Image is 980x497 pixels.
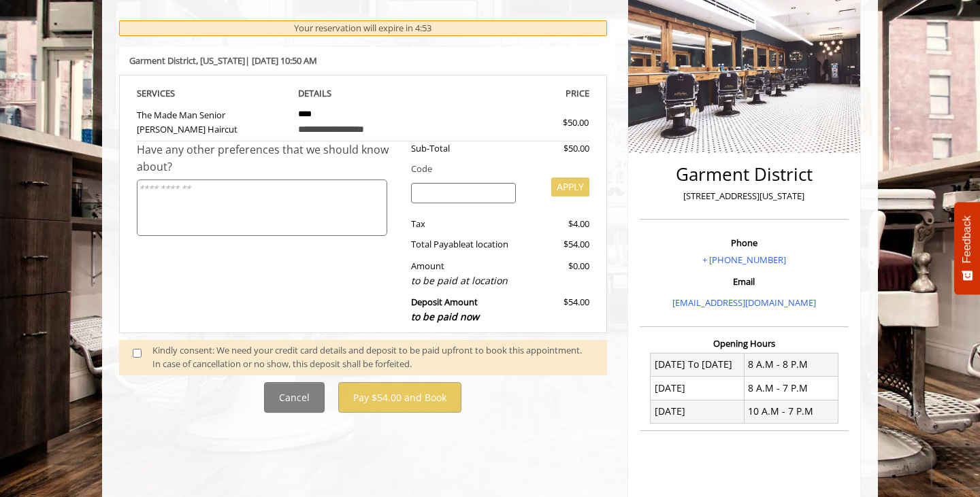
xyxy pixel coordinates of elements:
[526,295,589,324] div: $54.00
[411,296,479,323] b: Deposit Amount
[152,343,593,372] div: Kindly consent: We need your credit card details and deposit to be paid upfront to book this appo...
[643,238,845,247] h3: Phone
[672,296,816,309] a: [EMAIL_ADDRESS][DOMAIN_NAME]
[196,54,245,67] span: , [US_STATE]
[744,377,838,400] td: 8 A.M - 7 P.M
[514,116,589,130] div: $50.00
[954,202,980,294] button: Feedback - Show survey
[651,353,745,376] td: [DATE] To [DATE]
[401,237,527,252] div: Total Payable
[643,189,845,203] p: [STREET_ADDRESS][US_STATE]
[526,237,589,252] div: $54.00
[401,217,527,231] div: Tax
[651,400,745,423] td: [DATE]
[643,277,845,286] h3: Email
[401,141,527,156] div: Sub-Total
[137,141,401,176] div: Have any other preferences that we should know about?
[288,86,439,101] th: DETAILS
[526,217,589,231] div: $4.00
[744,400,838,423] td: 10 A.M - 7 P.M
[129,54,317,67] b: Garment District | [DATE] 10:50 AM
[411,310,479,323] span: to be paid now
[526,259,589,288] div: $0.00
[526,141,589,156] div: $50.00
[643,165,845,184] h2: Garment District
[401,259,527,288] div: Amount
[170,87,175,99] span: S
[702,254,786,266] a: + [PHONE_NUMBER]
[411,273,517,288] div: to be paid at location
[264,382,325,413] button: Cancel
[961,216,973,263] span: Feedback
[137,101,288,141] td: The Made Man Senior [PERSON_NAME] Haircut
[651,377,745,400] td: [DATE]
[640,339,849,348] h3: Opening Hours
[744,353,838,376] td: 8 A.M - 8 P.M
[551,177,589,196] button: APPLY
[465,238,508,250] span: at location
[119,20,607,36] div: Your reservation will expire in 4:53
[438,86,589,101] th: PRICE
[338,382,461,413] button: Pay $54.00 and Book
[137,86,288,101] th: SERVICE
[401,162,589,176] div: Code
